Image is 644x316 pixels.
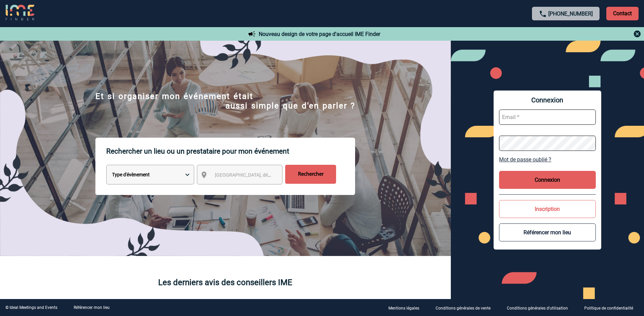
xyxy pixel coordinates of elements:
p: Conditions générales de vente [436,306,491,311]
button: Inscription [499,200,596,218]
a: Mentions légales [383,304,430,311]
a: Mot de passe oublié ? [499,156,596,163]
button: Référencer mon lieu [499,223,596,241]
p: Mentions légales [388,306,419,311]
a: Conditions générales d'utilisation [501,304,579,311]
a: Conditions générales de vente [430,304,501,311]
p: Contact [606,7,639,20]
button: Connexion [499,171,596,189]
a: [PHONE_NUMBER] [548,11,593,17]
img: call-24-px.png [539,10,547,18]
div: © Ideal Meetings and Events [5,305,57,310]
input: Rechercher [285,165,336,184]
a: Référencer mon lieu [74,305,110,310]
a: Politique de confidentialité [579,304,644,311]
p: Conditions générales d'utilisation [507,306,568,311]
p: Rechercher un lieu ou un prestataire pour mon événement [106,138,355,165]
span: [GEOGRAPHIC_DATA], département, région... [215,172,309,178]
p: Politique de confidentialité [584,306,633,311]
input: Email * [499,110,596,125]
span: Connexion [499,96,596,104]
